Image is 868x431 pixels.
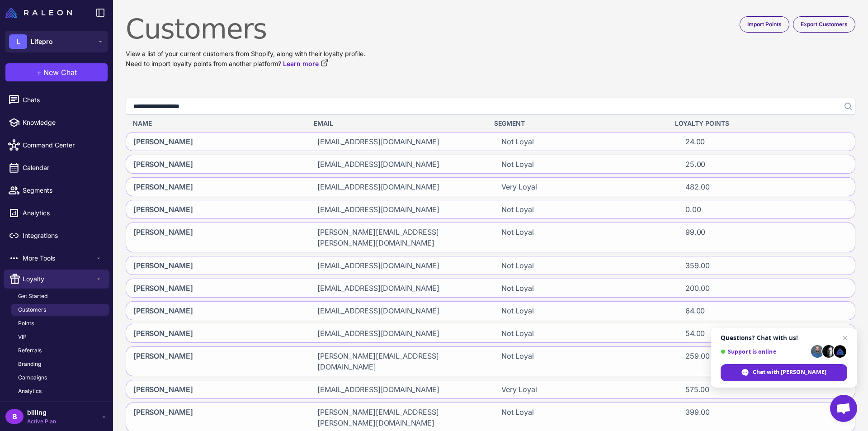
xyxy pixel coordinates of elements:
[133,350,193,372] span: [PERSON_NAME]
[501,159,534,170] span: Not Loyal
[685,136,705,147] span: 24.00
[133,328,193,339] span: [PERSON_NAME]
[18,292,47,300] span: Get Started
[18,306,46,314] span: Customers
[23,95,102,105] span: Chats
[317,407,480,428] span: [PERSON_NAME][EMAIL_ADDRESS][PERSON_NAME][DOMAIN_NAME]
[126,279,855,298] div: [PERSON_NAME][EMAIL_ADDRESS][DOMAIN_NAME]Not Loyal200.00
[721,364,847,381] span: Chat with [PERSON_NAME]
[126,155,855,174] div: [PERSON_NAME][EMAIL_ADDRESS][DOMAIN_NAME]Not Loyal25.00
[18,346,42,355] span: Referrals
[685,384,709,395] span: 575.00
[685,328,705,339] span: 54.00
[685,159,705,170] span: 25.00
[126,200,855,219] div: [PERSON_NAME][EMAIL_ADDRESS][DOMAIN_NAME]Not Loyal0.00
[126,346,855,376] div: [PERSON_NAME][PERSON_NAME][EMAIL_ADDRESS][DOMAIN_NAME]Not Loyal259.00
[501,328,534,339] span: Not Loyal
[675,118,729,128] span: Loyalty Points
[18,387,42,395] span: Analytics
[494,118,525,128] span: Segment
[126,256,855,275] div: [PERSON_NAME][EMAIL_ADDRESS][DOMAIN_NAME]Not Loyal359.00
[37,67,42,78] span: +
[23,118,102,128] span: Knowledge
[317,350,480,372] span: [PERSON_NAME][EMAIL_ADDRESS][DOMAIN_NAME]
[4,113,109,132] a: Knowledge
[317,136,439,147] span: [EMAIL_ADDRESS][DOMAIN_NAME]
[501,305,534,316] span: Not Loyal
[830,395,857,422] a: Open chat
[11,331,109,343] a: VIP
[317,227,480,248] span: [PERSON_NAME][EMAIL_ADDRESS][PERSON_NAME][DOMAIN_NAME]
[133,227,193,248] span: [PERSON_NAME]
[317,305,439,316] span: [EMAIL_ADDRESS][DOMAIN_NAME]
[18,319,34,327] span: Points
[126,59,855,69] p: Need to import loyalty points from another platform?
[4,226,109,245] a: Integrations
[685,305,705,316] span: 64.00
[133,181,193,192] span: [PERSON_NAME]
[126,49,855,59] p: View a list of your current customers from Shopify, along with their loyalty profile.
[501,260,534,271] span: Not Loyal
[685,283,710,294] span: 200.00
[133,407,193,428] span: [PERSON_NAME]
[317,328,439,339] span: [EMAIL_ADDRESS][DOMAIN_NAME]
[5,31,108,52] button: LLifepro
[4,158,109,177] a: Calendar
[753,368,826,376] span: Chat with [PERSON_NAME]
[133,118,152,128] span: Name
[685,204,701,215] span: 0.00
[501,283,534,294] span: Not Loyal
[133,204,193,215] span: [PERSON_NAME]
[501,204,534,215] span: Not Loyal
[126,177,855,196] div: [PERSON_NAME][EMAIL_ADDRESS][DOMAIN_NAME]Very Loyal482.00
[4,136,109,155] a: Command Center
[133,305,193,316] span: [PERSON_NAME]
[685,350,710,372] span: 259.00
[11,385,109,397] a: Analytics
[839,98,855,115] button: Search
[27,407,56,417] span: billing
[31,37,53,47] span: Lifepro
[18,333,27,341] span: VIP
[126,223,855,252] div: [PERSON_NAME][PERSON_NAME][EMAIL_ADDRESS][PERSON_NAME][DOMAIN_NAME]Not Loyal99.00
[685,227,705,248] span: 99.00
[501,136,534,147] span: Not Loyal
[11,345,109,356] a: Referrals
[5,409,24,424] div: B
[685,407,710,428] span: 399.00
[126,324,855,343] div: [PERSON_NAME][EMAIL_ADDRESS][DOMAIN_NAME]Not Loyal54.00
[747,20,782,28] span: Import Points
[11,304,109,316] a: Customers
[721,348,808,355] span: Support is online
[5,63,108,81] button: +New Chat
[23,231,102,241] span: Integrations
[314,118,333,128] span: Email
[11,358,109,370] a: Branding
[133,283,193,294] span: [PERSON_NAME]
[133,159,193,170] span: [PERSON_NAME]
[18,374,47,382] span: Campaigns
[801,20,848,28] span: Export Customers
[23,274,95,284] span: Loyalty
[43,67,77,78] span: New Chat
[18,360,41,368] span: Branding
[23,163,102,173] span: Calendar
[9,34,27,49] div: L
[685,260,710,271] span: 359.00
[501,350,534,372] span: Not Loyal
[501,384,537,395] span: Very Loyal
[11,290,109,302] a: Get Started
[126,301,855,320] div: [PERSON_NAME][EMAIL_ADDRESS][DOMAIN_NAME]Not Loyal64.00
[133,260,193,271] span: [PERSON_NAME]
[11,399,109,411] a: Communication
[126,380,855,399] div: [PERSON_NAME][EMAIL_ADDRESS][DOMAIN_NAME]Very Loyal575.00
[27,417,56,426] span: Active Plan
[23,185,102,195] span: Segments
[4,90,109,109] a: Chats
[501,227,534,248] span: Not Loyal
[317,283,439,294] span: [EMAIL_ADDRESS][DOMAIN_NAME]
[317,204,439,215] span: [EMAIL_ADDRESS][DOMAIN_NAME]
[317,159,439,170] span: [EMAIL_ADDRESS][DOMAIN_NAME]
[317,260,439,271] span: [EMAIL_ADDRESS][DOMAIN_NAME]
[23,253,95,263] span: More Tools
